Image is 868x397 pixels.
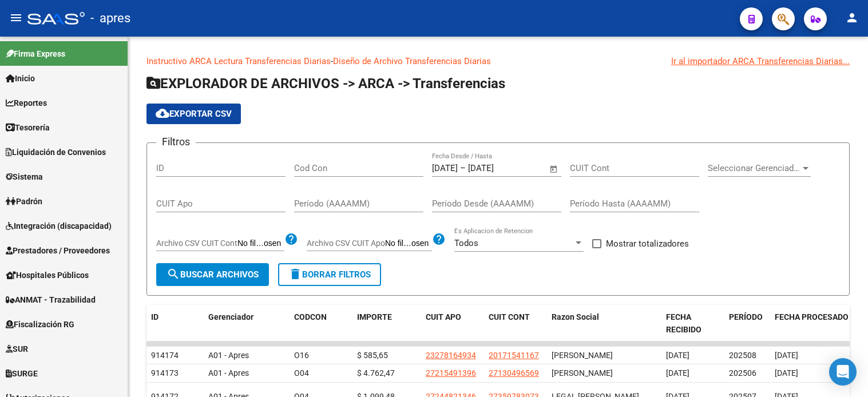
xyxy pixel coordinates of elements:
span: $ 585,65 [357,351,388,360]
span: ID [151,312,158,321]
datatable-header-cell: Gerenciador [204,305,290,343]
span: Archivo CSV CUIT Cont [156,239,237,248]
mat-icon: help [284,232,298,246]
span: – [460,163,466,173]
datatable-header-cell: FECHA RECIBIDO [661,305,724,343]
span: 914174 [151,351,179,360]
span: [PERSON_NAME] [552,368,613,378]
p: - [146,55,850,68]
span: Hospitales Públicos [6,269,89,281]
button: Borrar Filtros [278,263,381,286]
mat-icon: person [845,11,859,25]
span: Seleccionar Gerenciador [708,163,800,173]
span: 20171541167 [489,351,539,360]
span: [DATE] [775,351,798,360]
span: Inicio [6,72,35,85]
span: FECHA PROCESADO [775,312,849,321]
span: Todos [454,238,478,248]
mat-icon: help [432,232,446,246]
span: 27130496569 [489,368,539,378]
span: A01 - Apres [208,351,249,360]
span: [PERSON_NAME] [552,351,613,360]
span: 23278164934 [426,351,476,360]
span: CUIT APO [426,312,461,321]
span: EXPLORADOR DE ARCHIVOS -> ARCA -> Transferencias [146,76,505,92]
datatable-header-cell: ID [146,305,204,343]
span: Prestadores / Proveedores [6,244,110,257]
span: FECHA RECIBIDO [666,312,701,335]
span: Mostrar totalizadores [606,237,689,251]
button: Exportar CSV [146,104,241,124]
span: O16 [294,351,309,360]
datatable-header-cell: CODCON [290,305,330,343]
button: Open calendar [548,162,561,176]
datatable-header-cell: Razon Social [547,305,661,343]
span: [DATE] [666,351,689,360]
span: CUIT CONT [489,312,530,321]
span: Integración (discapacidad) [6,220,112,232]
span: SUR [6,343,28,355]
span: PERÍODO [729,312,763,321]
span: Tesorería [6,121,50,134]
datatable-header-cell: CUIT APO [421,305,484,343]
span: IMPORTE [357,312,392,321]
span: 202506 [729,368,756,378]
input: Fecha inicio [432,163,458,173]
span: Borrar Filtros [288,269,371,280]
span: A01 - Apres [208,368,249,378]
mat-icon: cloud_download [156,106,169,120]
button: Buscar Archivos [156,263,269,286]
span: Firma Express [6,47,65,60]
datatable-header-cell: CUIT CONT [484,305,547,343]
span: [DATE] [775,368,798,378]
span: Reportes [6,97,47,109]
span: 27215491396 [426,368,476,378]
span: Gerenciador [208,312,253,321]
span: - apres [90,6,130,31]
mat-icon: search [167,267,180,281]
span: ANMAT - Trazabilidad [6,293,96,306]
span: Liquidación de Convenios [6,146,106,158]
span: Archivo CSV CUIT Apo [307,239,385,248]
mat-icon: delete [288,267,302,281]
span: $ 4.762,47 [357,368,395,378]
a: Diseño de Archivo Transferencias Diarias [333,56,491,66]
input: Archivo CSV CUIT Cont [237,239,284,249]
span: Fiscalización RG [6,318,74,331]
input: Archivo CSV CUIT Apo [385,239,432,249]
span: Razon Social [552,312,599,321]
datatable-header-cell: FECHA PROCESADO [770,305,856,343]
span: Padrón [6,195,42,208]
datatable-header-cell: PERÍODO [724,305,770,343]
span: Buscar Archivos [167,269,259,280]
span: Exportar CSV [156,109,232,119]
span: SURGE [6,367,38,380]
span: Sistema [6,170,43,183]
a: Instructivo ARCA Lectura Transferencias Diarias [146,56,331,66]
span: 914173 [151,368,179,378]
datatable-header-cell: IMPORTE [352,305,421,343]
span: 202508 [729,351,756,360]
div: Open Intercom Messenger [829,358,857,386]
span: [DATE] [666,368,689,378]
span: O04 [294,368,309,378]
h3: Filtros [156,134,196,150]
input: Fecha fin [468,163,524,173]
div: Ir al importador ARCA Transferencias Diarias... [671,55,850,68]
mat-icon: menu [9,11,23,25]
span: CODCON [294,312,327,321]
